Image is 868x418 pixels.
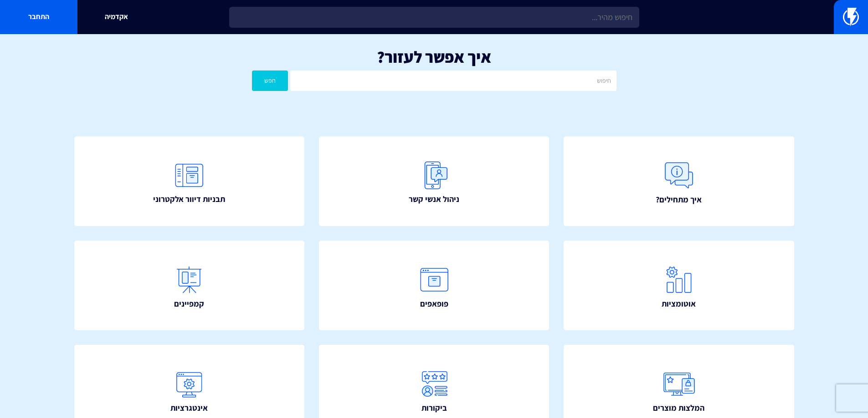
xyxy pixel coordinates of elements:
[656,194,702,206] span: איך מתחילים?
[653,402,704,414] span: המלצות מוצרים
[420,298,448,310] span: פופאפים
[170,402,208,414] span: אינטגרציות
[153,193,225,205] span: תבניות דיוור אלקטרוני
[564,136,794,227] a: איך מתחילים?
[564,241,794,331] a: אוטומציות
[409,193,459,205] span: ניהול אנשי קשר
[14,48,854,66] h1: איך אפשר לעזור?
[252,71,288,91] button: חפש
[662,298,696,310] span: אוטומציות
[319,241,550,331] a: פופאפים
[290,71,616,91] input: חיפוש
[319,136,550,227] a: ניהול אנשי קשר
[229,7,639,28] input: חיפוש מהיר...
[421,402,447,414] span: ביקורות
[174,298,204,310] span: קמפיינים
[74,241,305,331] a: קמפיינים
[74,136,305,227] a: תבניות דיוור אלקטרוני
